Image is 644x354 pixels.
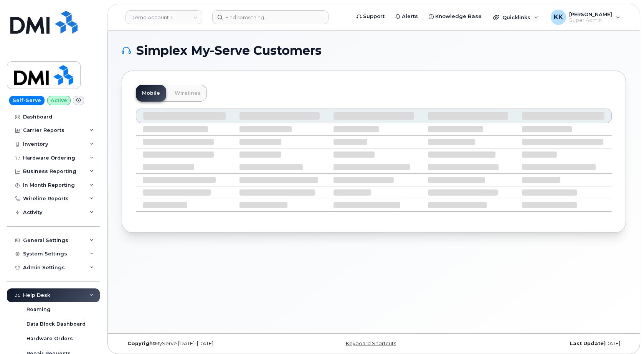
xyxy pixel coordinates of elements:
[122,341,290,347] div: MyServe [DATE]–[DATE]
[570,341,604,346] strong: Last Update
[458,341,626,347] div: [DATE]
[168,85,207,102] a: Wirelines
[136,45,322,56] span: Simplex My-Serve Customers
[127,341,155,346] strong: Copyright
[136,85,166,102] a: Mobile
[346,341,396,346] a: Keyboard Shortcuts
